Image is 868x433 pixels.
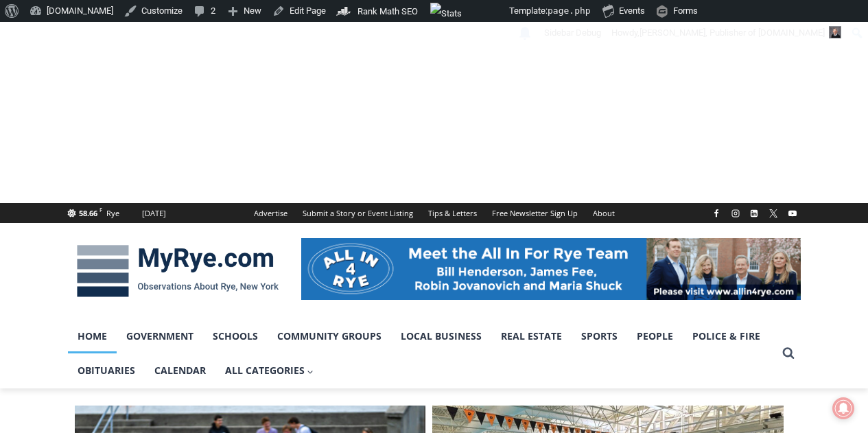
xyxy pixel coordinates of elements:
a: Government [117,319,203,353]
a: About [585,203,622,223]
img: Views over 48 hours. Click for more Jetpack Stats. [430,3,507,19]
div: Rye [106,207,119,220]
nav: Primary Navigation [68,319,776,388]
a: Schools [203,319,268,353]
img: All in for Rye [301,238,801,300]
a: Instagram [727,205,744,222]
a: Turn on Custom Sidebars explain mode. [539,22,607,44]
button: View Search Form [776,341,801,366]
a: Police & Fire [683,319,770,353]
a: Free Newsletter Sign Up [484,203,585,223]
span: page.php [548,5,591,16]
a: Howdy, [607,22,847,44]
span: All Categories [225,363,314,378]
a: YouTube [784,205,801,222]
span: 58.66 [79,208,97,218]
a: Facebook [708,205,725,222]
a: Community Groups [268,319,391,353]
a: Obituaries [68,353,145,388]
img: MyRye.com [68,235,288,307]
nav: Secondary Navigation [246,203,622,223]
a: Linkedin [746,205,762,222]
a: Local Business [391,319,491,353]
span: [PERSON_NAME], Publisher of [DOMAIN_NAME] [640,27,825,38]
a: Sports [572,319,627,353]
div: [DATE] [142,207,166,220]
a: Calendar [145,353,215,388]
a: Tips & Letters [421,203,484,223]
a: Real Estate [491,319,572,353]
a: Advertise [246,203,295,223]
a: Home [68,319,117,353]
a: All Categories [215,353,324,388]
span: Rank Math SEO [357,6,418,16]
span: F [99,206,102,213]
a: Submit a Story or Event Listing [295,203,421,223]
a: X [765,205,782,222]
a: People [627,319,683,353]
